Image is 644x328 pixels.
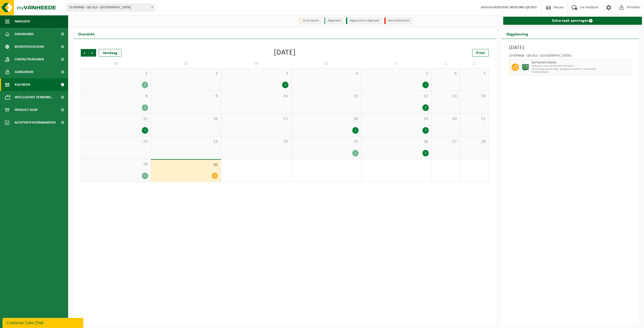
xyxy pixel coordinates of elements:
[532,71,630,74] span: T250002838526
[364,93,429,99] span: 12
[509,44,632,52] h3: [DATE]
[153,139,218,145] span: 23
[15,116,56,129] span: Acceptatievoorwaarden
[153,116,218,122] span: 16
[15,91,54,104] span: Intelligente verbond...
[153,162,218,168] span: 30
[81,59,151,68] td: M
[15,78,30,91] span: Kalender
[422,104,429,111] div: 2
[434,139,457,145] span: 27
[364,116,429,122] span: 19
[434,116,457,122] span: 20
[15,104,38,116] span: Product Shop
[463,116,486,122] span: 21
[532,61,630,65] span: Kartonnen buizen
[434,71,457,77] span: 6
[463,139,486,145] span: 28
[84,116,148,122] span: 15
[509,54,632,59] div: 10-899668 - Q8 OILS - [GEOGRAPHIC_DATA]
[84,162,148,167] span: 29
[361,59,432,68] td: V
[142,173,148,179] div: 1
[67,4,155,11] span: 10-899668 - Q8 OILS - ANTWERPEN
[352,150,359,156] div: 1
[532,65,630,68] span: Kartonnen kokers PB-HB-1400-HPE-GN-01
[463,71,486,77] span: 7
[460,59,489,68] td: Z
[422,127,429,134] div: 2
[153,71,218,77] span: 2
[352,127,359,134] div: 1
[15,66,34,78] span: Gebruikers
[224,71,288,77] span: 3
[294,116,359,122] span: 18
[153,93,218,99] span: 9
[384,17,412,24] li: Non-conformiteit
[364,71,429,77] span: 5
[476,51,485,55] span: Print
[434,93,457,99] span: 13
[15,40,44,53] span: Bedrijfsgegevens
[142,82,148,88] div: 2
[84,71,148,77] span: 1
[364,139,429,145] span: 26
[291,59,361,68] td: D
[15,53,44,66] span: Contactpersonen
[221,59,291,68] td: W
[472,49,489,57] a: Print
[532,68,630,71] span: Omwisseling op aanvraag - op geplande route (incl. verwerking)
[503,17,642,25] a: Extra taak aanvragen
[89,49,96,57] span: Volgende
[224,139,288,145] span: 24
[422,150,429,156] div: 2
[99,49,121,57] div: Vandaag
[151,59,221,68] td: D
[294,93,359,99] span: 11
[501,29,533,39] h2: Dagplanning
[73,29,100,39] h2: Overzicht
[224,93,288,99] span: 10
[324,17,343,24] li: Afgewerkt
[224,116,288,122] span: 17
[492,6,537,9] strong: LOGISTIEKE AFDELING Q8 OILS
[463,93,486,99] span: 14
[142,104,148,111] div: 1
[274,49,296,57] div: [DATE]
[142,127,148,134] div: 1
[294,139,359,145] span: 25
[84,139,148,145] span: 22
[522,63,529,71] img: PB-HB-1400-HPE-GN-01
[294,71,359,77] span: 4
[15,15,30,28] span: Navigatie
[84,93,148,99] span: 8
[3,317,84,328] iframe: chat widget
[299,17,321,24] li: Uit te voeren
[67,4,155,11] span: 10-899668 - Q8 OILS - ANTWERPEN
[346,17,382,24] li: Afgewerkt en afgemeld
[422,82,429,88] div: 1
[282,82,288,88] div: 1
[432,59,460,68] td: Z
[81,49,88,57] span: Vorige
[15,28,34,40] span: Dashboard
